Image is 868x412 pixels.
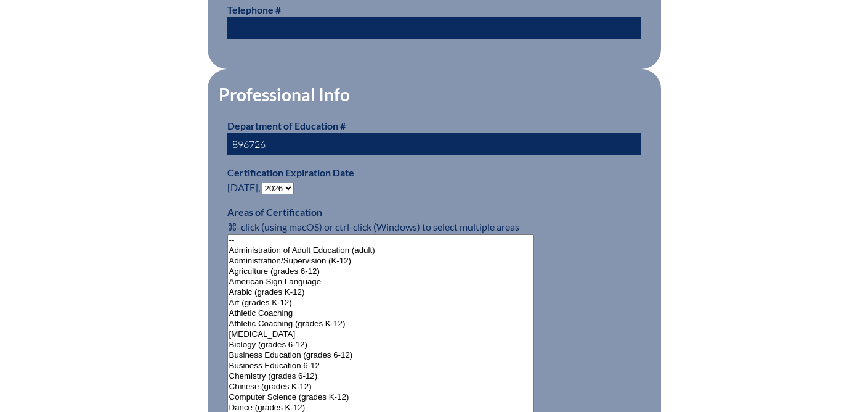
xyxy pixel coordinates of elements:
[228,361,534,371] option: Business Education 6-12
[228,340,534,350] option: Biology (grades 6-12)
[228,245,534,256] option: Administration of Adult Education (adult)
[228,329,534,340] option: [MEDICAL_DATA]
[228,308,534,319] option: Athletic Coaching
[228,392,534,403] option: Computer Science (grades K-12)
[227,167,354,178] label: Certification Expiration Date
[228,256,534,266] option: Administration/Supervision (K-12)
[228,277,534,287] option: American Sign Language
[228,319,534,329] option: Athletic Coaching (grades K-12)
[228,350,534,361] option: Business Education (grades 6-12)
[227,120,346,131] label: Department of Education #
[227,4,281,15] label: Telephone #
[228,298,534,308] option: Art (grades K-12)
[227,206,322,218] label: Areas of Certification
[228,266,534,277] option: Agriculture (grades 6-12)
[228,235,534,245] option: --
[228,371,534,382] option: Chemistry (grades 6-12)
[217,84,351,105] legend: Professional Info
[228,287,534,298] option: Arabic (grades K-12)
[227,181,260,193] span: [DATE],
[228,382,534,392] option: Chinese (grades K-12)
